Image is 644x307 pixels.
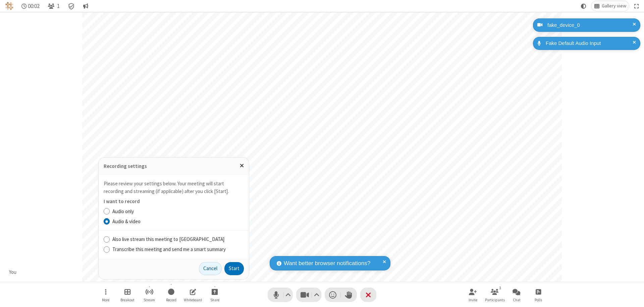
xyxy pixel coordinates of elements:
label: Transcribe this meeting and send me a smart summary [112,246,244,253]
button: Cancel [199,262,222,275]
span: Chat [513,298,521,302]
span: Breakout [120,298,135,302]
button: Open shared whiteboard [183,285,203,304]
span: Participants [485,298,505,302]
label: I want to record [104,198,140,204]
button: End or leave meeting [360,288,376,302]
button: Mute (⌘+Shift+A) [268,288,293,302]
div: Fake Default Audio Input [543,40,635,47]
img: QA Selenium DO NOT DELETE OR CHANGE [5,2,13,10]
span: Want better browser notifications? [284,259,370,268]
button: Manage Breakout Rooms [117,285,138,304]
button: Video setting [312,288,321,302]
button: Conversation [80,1,91,11]
span: Whiteboard [184,298,202,302]
span: Polls [535,298,542,302]
label: Audio only [112,208,244,216]
span: Record [166,298,176,302]
button: Open poll [528,285,548,304]
div: Meeting details Encryption enabled [65,1,78,11]
div: 1 [497,285,503,291]
button: Change layout [591,1,629,11]
div: You [7,268,19,276]
span: Stream [144,298,155,302]
span: Gallery view [602,3,626,9]
button: Stop video (⌘+Shift+V) [296,288,321,302]
button: Close popover [235,158,249,174]
span: Invite [469,298,477,302]
label: Recording settings [104,163,147,169]
button: Open participant list [45,1,62,11]
button: Fullscreen [632,1,642,11]
div: Timer [19,1,43,11]
button: Send a reaction [325,288,341,302]
label: Please review your settings below. Your meeting will start recording and streaming (if applicable... [104,180,229,194]
button: Start streaming [139,285,159,304]
div: fake_device_0 [545,21,635,29]
button: Using system theme [578,1,589,11]
button: Start sharing [205,285,225,304]
button: Invite participants (⌘+Shift+I) [463,285,483,304]
button: Open chat [506,285,527,304]
button: Start [224,262,244,275]
span: 1 [57,3,60,9]
button: Record [161,285,181,304]
button: Open participant list [485,285,505,304]
label: Also live stream this meeting to [GEOGRAPHIC_DATA] [112,236,244,243]
button: Open menu [96,285,116,304]
span: 00:02 [28,3,40,9]
button: Audio settings [284,288,293,302]
label: Audio & video [112,218,244,226]
span: More [102,298,109,302]
button: Raise hand [341,288,357,302]
span: Share [210,298,219,302]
